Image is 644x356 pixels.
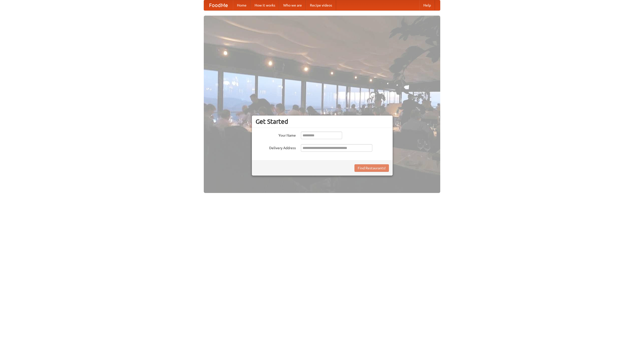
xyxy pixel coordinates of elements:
a: Who we are [279,0,306,10]
button: Find Restaurants! [354,164,389,172]
a: How it works [251,0,279,10]
a: Home [233,0,251,10]
label: Delivery Address [256,144,296,150]
a: Recipe videos [306,0,336,10]
h3: Get Started [256,118,389,125]
a: FoodMe [204,0,233,10]
a: Help [419,0,435,10]
label: Your Name [256,132,296,138]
